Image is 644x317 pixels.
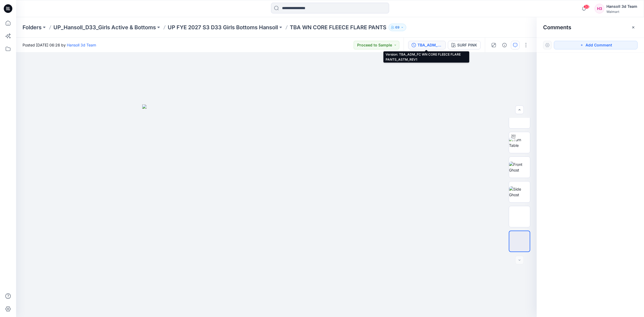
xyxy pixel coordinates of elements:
[448,41,481,49] button: SURF PINK
[395,24,400,30] p: 69
[168,24,278,31] a: UP FYE 2027 S3 D33 Girls Bottoms Hansoll
[509,162,530,173] img: Front Ghost
[389,24,406,31] button: 69
[418,42,442,48] div: TBA_ADM_FC WN CORE FLEECE FLARE PANTS_ASTM_REV1
[509,186,530,198] img: Side Ghost
[509,211,530,222] img: Back Ghost
[67,43,96,47] a: Hansoll 3d Team
[23,42,96,48] span: Posted [DATE] 06:26 by
[595,4,604,13] div: H3
[290,24,386,31] p: TBA WN CORE FLEECE FLARE PANTS
[584,5,590,9] span: 33
[53,24,156,31] a: UP_Hansoll_D33_Girls Active & Bottoms
[606,3,637,10] div: Hansoll 3d Team
[457,42,477,48] div: SURF PINK
[543,24,571,31] h2: Comments
[554,41,638,49] button: Add Comment
[606,10,637,14] div: Walmart
[500,41,509,49] button: Details
[23,24,42,31] a: Folders
[509,137,530,148] img: Turn Table
[408,41,446,49] button: TBA_ADM_FC WN CORE FLEECE FLARE PANTS_ASTM_REV1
